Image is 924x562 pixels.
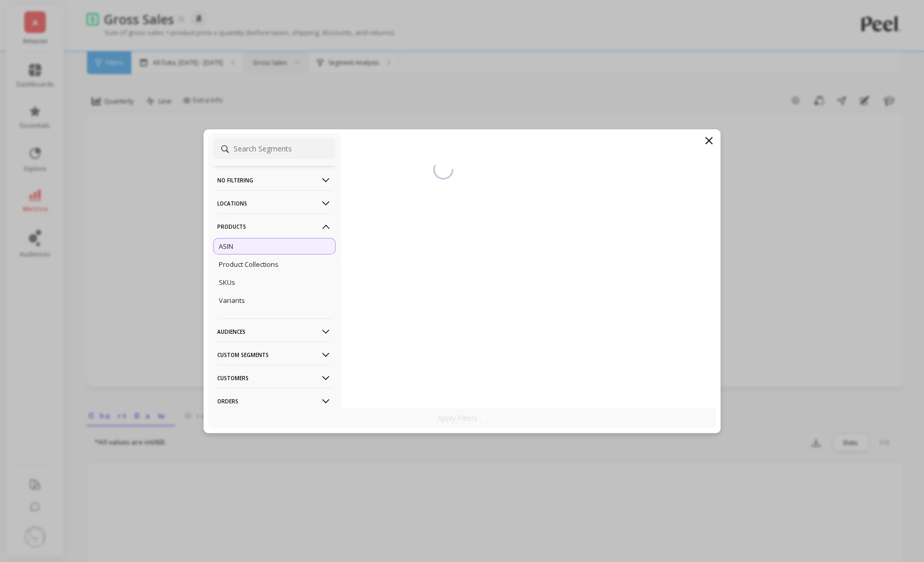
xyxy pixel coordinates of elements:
[438,413,486,423] p: Apply Filters
[213,139,336,159] input: Search Segments
[219,278,235,287] p: SKUs
[217,342,332,368] p: Custom Segments
[217,365,332,391] p: Customers
[217,318,332,345] p: Audiences
[217,167,332,193] p: No filtering
[217,190,332,216] p: Locations
[219,260,278,269] p: Product Collections
[219,296,245,305] p: Variants
[217,213,332,240] p: Products
[217,388,332,414] p: Orders
[219,242,233,251] p: ASIN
